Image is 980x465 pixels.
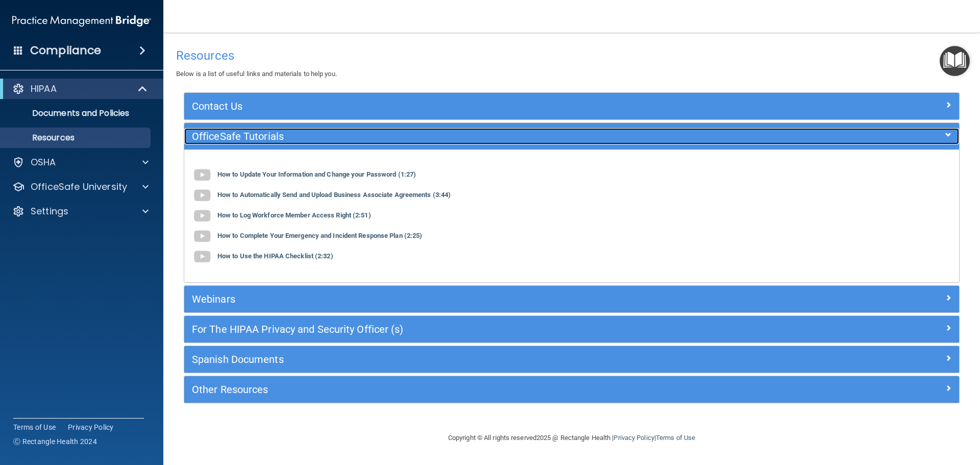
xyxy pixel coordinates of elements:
[7,133,146,143] p: Resources
[12,181,149,193] a: OfficeSafe University
[192,381,951,398] a: Other Resources
[217,171,416,179] b: How to Update Your Information and Change your Password (1:27)
[192,226,212,247] img: gray_youtube_icon.38fcd6cc.png
[31,83,57,95] p: HIPAA
[192,384,758,395] h5: Other Resources
[176,49,967,62] h4: Resources
[385,422,758,454] div: Copyright © All rights reserved 2025 @ Rectangle Health | |
[929,395,968,433] iframe: Drift Widget Chat Controller
[31,181,127,193] p: OfficeSafe University
[7,108,146,118] p: Documents and Policies
[192,291,951,307] a: Webinars
[31,205,68,217] p: Settings
[192,324,758,335] h5: For The HIPAA Privacy and Security Officer (s)
[13,436,97,447] span: Ⓒ Rectangle Health 2024
[192,165,212,185] img: gray_youtube_icon.38fcd6cc.png
[68,422,114,432] a: Privacy Policy
[12,11,151,31] img: PMB logo
[192,247,212,267] img: gray_youtube_icon.38fcd6cc.png
[31,156,56,168] p: OSHA
[13,422,56,432] a: Terms of Use
[217,212,371,219] b: How to Log Workforce Member Access Right (2:51)
[176,70,337,78] span: Below is a list of useful links and materials to help you.
[940,46,970,76] button: Open Resource Center
[12,205,149,217] a: Settings
[217,253,333,260] b: How to Use the HIPAA Checklist (2:32)
[192,354,758,365] h5: Spanish Documents
[192,101,758,112] h5: Contact Us
[30,43,101,58] h4: Compliance
[12,83,148,95] a: HIPAA
[192,293,758,305] h5: Webinars
[192,128,951,144] a: OfficeSafe Tutorials
[217,232,422,240] b: How to Complete Your Emergency and Incident Response Plan (2:25)
[192,351,951,368] a: Spanish Documents
[192,321,951,337] a: For The HIPAA Privacy and Security Officer (s)
[192,206,212,226] img: gray_youtube_icon.38fcd6cc.png
[217,191,451,199] b: How to Automatically Send and Upload Business Associate Agreements (3:44)
[656,434,695,442] a: Terms of Use
[12,156,149,168] a: OSHA
[192,131,758,142] h5: OfficeSafe Tutorials
[614,434,654,442] a: Privacy Policy
[192,185,212,206] img: gray_youtube_icon.38fcd6cc.png
[192,98,951,114] a: Contact Us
